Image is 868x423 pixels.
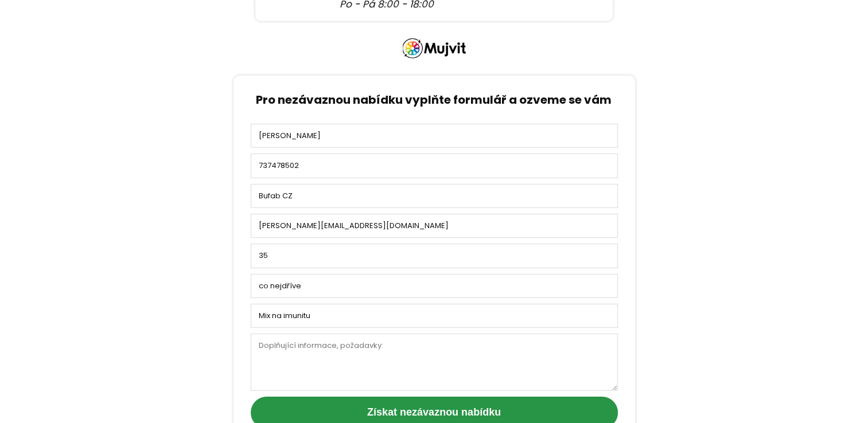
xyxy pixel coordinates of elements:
[251,184,618,208] input: Firma:
[251,214,618,238] input: Email:*
[251,154,618,178] input: Telefon:
[367,406,501,418] span: Získat nezávaznou nabídku
[251,124,618,148] input: Jméno:
[251,244,618,268] input: Počet kusů:
[250,93,618,107] p: Pro nezávaznou nabídku vyplňte formulář a ozveme se vám
[251,274,618,298] input: Termín dodání:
